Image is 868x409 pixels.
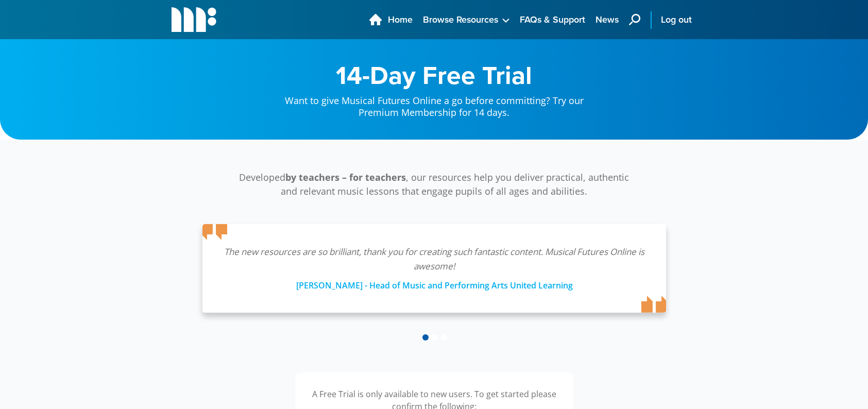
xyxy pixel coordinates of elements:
div: [PERSON_NAME] - Head of Music and Performing Arts United Learning [223,274,645,292]
span: Browse Resources [423,13,498,27]
h1: 14-Day Free Trial [275,62,594,88]
p: Developed , our resources help you deliver practical, authentic and relevant music lessons that e... [233,171,635,198]
p: The new resources are so brilliant, thank you for creating such fantastic content. Musical Future... [223,245,645,274]
span: Home [388,13,413,27]
span: Log out [661,13,692,27]
strong: by teachers – for teachers [285,171,406,183]
span: FAQs & Support [520,13,585,27]
p: Want to give Musical Futures Online a go before committing? Try our Premium Membership for 14 days. [275,88,594,119]
span: News [595,13,619,27]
